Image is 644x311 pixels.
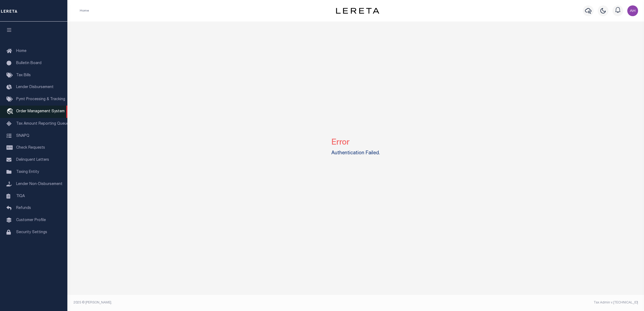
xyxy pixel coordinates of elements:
[16,170,39,174] span: Taxing Entity
[80,8,89,13] li: Home
[336,8,379,14] img: logo-dark.svg
[16,97,65,101] span: Pymt Processing & Tracking
[16,230,47,234] span: Security Settings
[70,300,356,305] div: 2025 © [PERSON_NAME].
[6,108,15,115] i: travel_explore
[16,158,49,162] span: Delinquent Letters
[627,5,638,16] img: svg+xml;base64,PHN2ZyB4bWxucz0iaHR0cDovL3d3dy53My5vcmcvMjAwMC9zdmciIHBvaW50ZXItZXZlbnRzPSJub25lIi...
[16,61,41,65] span: Bulletin Board
[16,85,54,89] span: Lender Disbursement
[331,134,380,148] h2: Error
[16,146,45,150] span: Check Requests
[16,206,31,210] span: Refunds
[16,218,46,222] span: Customer Profile
[331,150,380,157] label: Authentication Failed.
[16,194,25,198] span: TIQA
[16,74,31,77] span: Tax Bills
[16,134,29,138] span: SNAPQ
[16,182,63,186] span: Lender Non-Disbursement
[16,49,26,53] span: Home
[360,300,638,305] div: Tax Admin v.[TECHNICAL_ID]
[16,122,69,126] span: Tax Amount Reporting Queue
[16,110,65,113] span: Order Management System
